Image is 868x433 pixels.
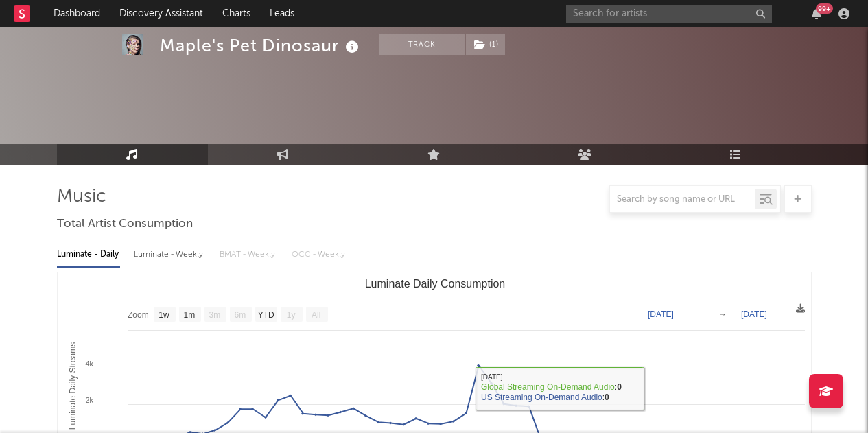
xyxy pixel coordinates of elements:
div: Luminate - Daily [57,243,120,266]
text: [DATE] [648,309,674,319]
button: Track [379,34,465,55]
text: → [718,309,727,319]
input: Search for artists [566,5,772,23]
text: All [312,310,320,320]
text: 1m [183,310,195,320]
button: 99+ [812,8,821,19]
div: Maple's Pet Dinosaur [160,34,362,57]
text: 3m [209,310,220,320]
button: (1) [466,34,505,55]
input: Search by song name or URL [610,194,755,205]
text: Zoom [128,310,149,320]
div: Luminate - Weekly [134,243,206,266]
span: Total Artist Consumption [57,216,193,233]
text: Luminate Daily Consumption [364,278,505,290]
text: 6m [234,310,246,320]
text: 1y [286,310,295,320]
text: 1w [159,310,169,320]
span: ( 1 ) [465,34,506,55]
text: 4k [85,360,93,368]
text: YTD [257,310,274,320]
div: 99 + [816,3,833,14]
text: Luminate Daily Streams [67,342,77,430]
text: 2k [85,396,93,404]
text: [DATE] [741,309,767,319]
